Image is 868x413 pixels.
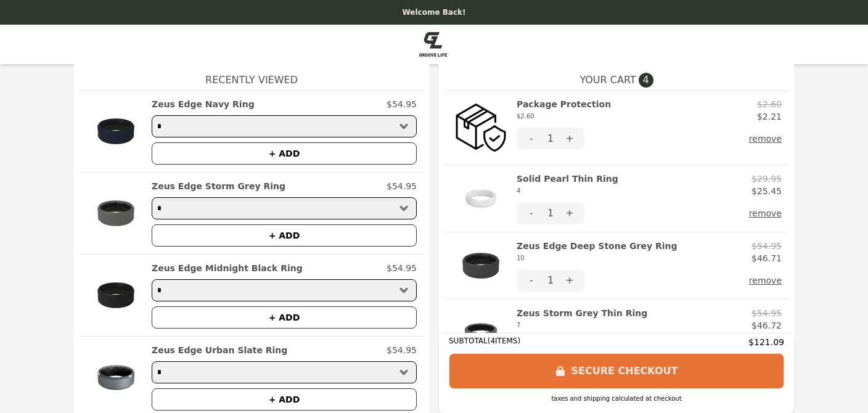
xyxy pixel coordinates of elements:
p: $46.71 [751,252,782,264]
div: 7 [517,319,647,332]
div: 10 [517,252,678,264]
select: Select a product variant [152,115,417,137]
span: ( 4 ITEMS) [488,337,520,345]
div: $2.60 [517,110,611,123]
p: Welcome Back! [7,7,861,17]
select: Select a product variant [152,197,417,219]
h2: Zeus Edge Storm Grey Ring [152,180,285,192]
h2: Solid Pearl Thin Ring [517,173,618,197]
button: + ADD [152,306,417,329]
p: $54.95 [387,262,417,274]
h2: Zeus Edge Navy Ring [152,98,255,110]
img: Package Protection [451,98,510,157]
h2: Zeus Edge Deep Stone Grey Ring [517,240,678,264]
span: $121.09 [748,336,784,348]
div: taxes and shipping calculated at checkout [449,394,784,403]
img: Zeus Edge Midnight Black Ring [86,262,145,329]
button: remove [749,202,782,224]
img: Zeus Edge Deep Stone Grey Ring [451,240,510,292]
select: Select a product variant [152,361,417,383]
img: Zeus Edge Storm Grey Ring [86,180,145,247]
select: Select a product variant [152,279,417,301]
span: SUBTOTAL [449,337,488,345]
button: SECURE CHECKOUT [449,353,784,389]
button: - [517,128,546,150]
img: Solid Pearl Thin Ring [451,173,510,224]
h2: Package Protection [517,98,611,123]
button: + ADD [152,224,417,247]
p: $29.95 [751,173,782,185]
p: $54.95 [751,307,782,319]
h2: Zeus Edge Midnight Black Ring [152,262,303,274]
h2: Zeus Storm Grey Thin Ring [517,307,647,332]
p: $2.60 [757,98,782,110]
p: $54.95 [387,98,417,110]
button: + ADD [152,142,417,165]
span: 4 [639,73,653,88]
img: Zeus Edge Urban Slate Ring [86,344,145,411]
button: + [555,202,584,224]
p: $25.45 [751,185,782,197]
p: $2.21 [757,110,782,123]
p: $54.95 [751,240,782,252]
button: + [555,269,584,292]
p: $54.95 [387,180,417,192]
button: + [555,128,584,150]
button: - [517,202,546,224]
h2: Zeus Edge Urban Slate Ring [152,344,287,356]
div: 1 [546,128,555,150]
div: 1 [546,202,555,224]
span: YOUR CART [579,73,636,88]
h1: Recently Viewed [79,60,424,90]
button: remove [749,128,782,150]
button: + ADD [152,388,417,411]
div: 1 [546,269,555,292]
img: Brand Logo [419,32,449,57]
p: $46.72 [751,319,782,332]
button: - [517,269,546,292]
button: remove [749,269,782,292]
img: Zeus Edge Navy Ring [86,98,145,165]
img: Zeus Storm Grey Thin Ring [451,307,510,359]
div: 4 [517,185,618,197]
p: $54.95 [387,344,417,356]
